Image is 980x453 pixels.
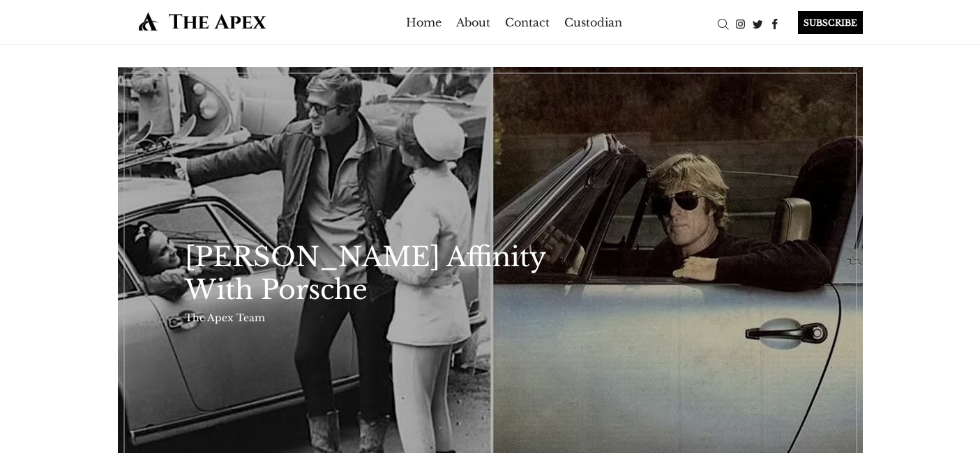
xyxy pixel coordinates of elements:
a: Custodian [564,11,622,33]
a: Instagram [732,16,749,30]
a: Home [406,11,442,33]
a: Twitter [749,16,767,30]
div: SUBSCRIBE [798,11,863,34]
a: [PERSON_NAME] Affinity With Porsche [185,240,557,306]
img: The Apex by Custodian [118,11,287,31]
a: About [456,11,490,33]
a: The Apex Team [185,312,265,324]
a: Facebook [767,16,784,30]
a: Contact [505,11,550,33]
a: SUBSCRIBE [784,11,863,34]
a: Search [714,16,732,30]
